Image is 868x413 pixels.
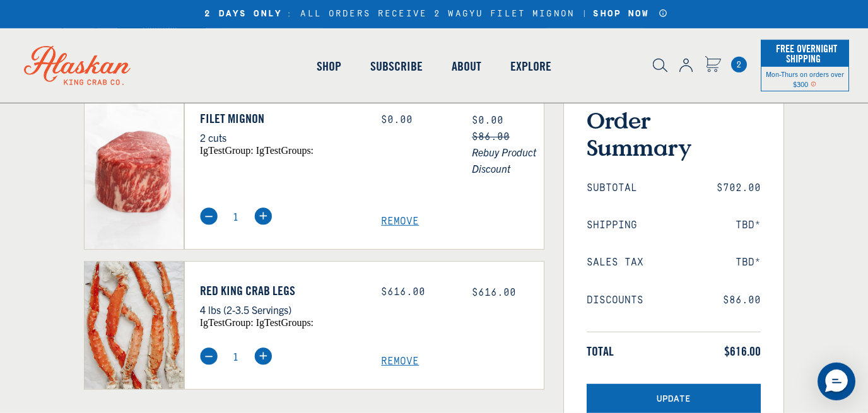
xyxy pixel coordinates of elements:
a: Remove [381,356,544,368]
span: Total [587,344,614,359]
img: Filet Mignon - 2 cuts [85,90,184,249]
a: Explore [496,30,566,102]
div: : ALL ORDERS RECEIVE 2 WAGYU FILET MIGNON | [200,9,667,20]
span: Discounts [587,294,643,306]
div: $0.00 [381,114,453,126]
img: minus [200,207,218,225]
span: igTestGroups: [256,145,314,156]
img: Alaskan King Crab Co. logo [6,28,148,103]
span: Shipping Notice Icon [811,79,816,88]
s: $86.00 [472,131,510,143]
img: plus [254,207,272,225]
span: igTestGroup: [200,145,254,156]
span: 2 [731,57,747,73]
a: Remove [381,216,544,228]
p: 4 lbs (2-3.5 Servings) [200,301,363,318]
img: minus [200,347,218,365]
a: Announcement Bar Modal [659,9,668,18]
a: Subscribe [356,30,437,102]
a: SHOP NOW [589,9,654,20]
span: Update [657,394,691,405]
strong: SHOP NOW [593,9,649,19]
a: Red King Crab Legs [200,283,363,298]
span: $616.00 [724,344,761,359]
span: $702.00 [717,182,761,194]
span: Subtotal [587,182,637,194]
h3: Order Summary [587,107,761,161]
span: $86.00 [723,294,761,306]
a: Cart [705,56,721,74]
span: Mon-Thurs on orders over $300 [766,69,844,88]
a: Filet Mignon [200,111,363,126]
img: Red King Crab Legs - 4 lbs (2-3.5 Servings) [85,262,184,389]
p: 2 cuts [200,129,363,146]
span: $0.00 [472,115,503,126]
img: search [653,59,667,73]
span: Rebuy Product Discount [472,144,544,177]
div: Messenger Dummy Widget [818,363,855,400]
span: $616.00 [472,287,516,298]
span: Sales Tax [587,257,643,269]
img: account [679,59,693,73]
span: Free Overnight Shipping [773,39,837,68]
div: $616.00 [381,286,453,298]
img: plus [254,347,272,365]
span: igTestGroups: [256,317,314,328]
strong: 2 DAYS ONLY [204,9,282,20]
span: igTestGroup: [200,317,254,328]
a: About [437,30,496,102]
a: Shop [302,30,356,102]
a: Cart [731,57,747,73]
span: Shipping [587,219,637,231]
